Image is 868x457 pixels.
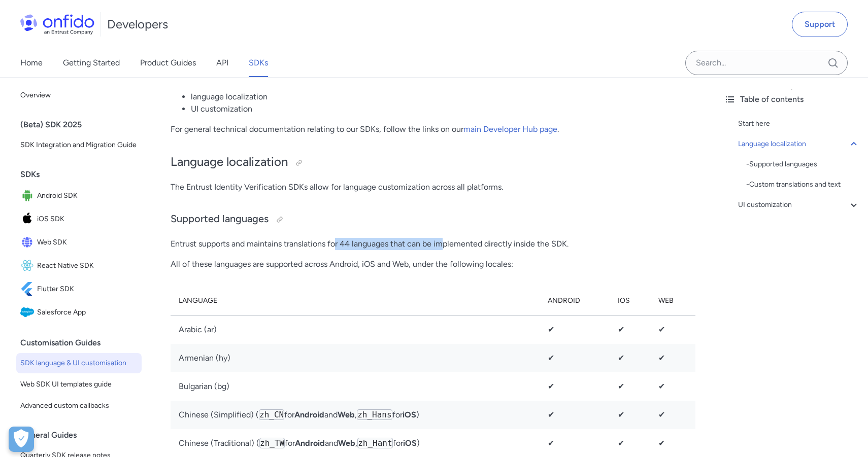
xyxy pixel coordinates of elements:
a: Web SDK UI templates guide [16,374,142,395]
span: Overview [20,89,138,101]
strong: Android [294,410,324,419]
span: Web SDK UI templates guide [20,378,138,391]
p: All of these languages are supported across Android, iOS and Web, under the following locales: [171,258,695,270]
img: Onfido Logo [20,14,94,34]
span: Web SDK [37,235,138,250]
a: SDKs [249,49,268,77]
span: Salesforce App [37,305,138,320]
td: ✔ [650,344,695,372]
td: ✔ [610,372,650,401]
p: Entrust supports and maintains translations for 44 languages that can be implemented directly ins... [171,238,695,250]
code: zh_Hant [357,438,392,448]
a: IconSalesforce AppSalesforce App [16,301,142,324]
td: ✔ [540,372,610,401]
th: Language [171,287,540,315]
span: iOS SDK [37,212,138,226]
li: language localization [191,91,695,103]
div: Cookie Preferences [9,427,34,452]
td: ✔ [610,315,650,344]
strong: iOS [403,410,416,419]
td: ✔ [650,401,695,429]
td: ✔ [540,401,610,429]
a: IconAndroid SDKAndroid SDK [16,185,142,207]
code: zh_TW [259,438,285,448]
img: IconSalesforce App [20,305,37,320]
img: IconReact Native SDK [20,259,37,273]
div: Customisation Guides [20,333,146,353]
img: IconAndroid SDK [20,189,37,203]
a: Home [20,49,43,77]
a: IconFlutter SDKFlutter SDK [16,278,142,300]
strong: Web [338,410,355,419]
div: Table of contents [724,93,860,106]
span: React Native SDK [37,259,138,273]
a: Overview [16,85,142,106]
span: SDK Integration and Migration Guide [20,139,138,151]
p: The Entrust Identity Verification SDKs allow for language customization across all platforms. [171,181,695,193]
td: ✔ [650,315,695,344]
p: For general technical documentation relating to our SDKs, follow the links on our . [171,123,695,135]
th: Web [650,287,695,315]
span: Flutter SDK [37,282,138,296]
h1: Developers [107,16,168,32]
code: zh_Hans [357,409,392,420]
td: Chinese (Simplified) ( for and , for ) [171,401,540,429]
button: Open Preferences [9,427,34,452]
span: Android SDK [37,189,138,203]
img: IconFlutter SDK [20,282,37,296]
td: ✔ [610,344,650,372]
td: ✔ [540,315,610,344]
a: -Supported languages [746,158,860,170]
div: SDKs [20,164,146,185]
a: Start here [738,118,860,130]
div: General Guides [20,425,146,445]
th: iOS [610,287,650,315]
a: IconiOS SDKiOS SDK [16,208,142,230]
h3: Supported languages [171,212,695,228]
strong: Web [338,438,355,448]
a: IconWeb SDKWeb SDK [16,231,142,254]
img: IconWeb SDK [20,235,37,250]
td: ✔ [650,372,695,401]
code: zh_CN [259,409,284,420]
a: Advanced custom callbacks [16,396,142,416]
a: -Custom translations and text [746,179,860,191]
input: Onfido search input field [685,51,848,75]
a: UI customization [738,199,860,211]
span: Advanced custom callbacks [20,400,138,412]
a: IconReact Native SDKReact Native SDK [16,255,142,277]
a: SDK language & UI customisation [16,353,142,373]
td: Bulgarian (bg) [171,372,540,401]
td: ✔ [610,401,650,429]
div: (Beta) SDK 2025 [20,115,146,135]
td: ✔ [540,344,610,372]
td: Armenian (hy) [171,344,540,372]
h2: Language localization [171,154,695,171]
td: Arabic (ar) [171,315,540,344]
a: Getting Started [63,49,120,77]
div: - Custom translations and text [746,179,860,191]
li: UI customization [191,103,695,115]
a: Support [792,12,848,37]
strong: iOS [403,438,417,448]
th: Android [540,287,610,315]
a: Product Guides [140,49,196,77]
a: SDK Integration and Migration Guide [16,135,142,155]
a: API [216,49,228,77]
span: SDK language & UI customisation [20,357,138,369]
a: Language localization [738,138,860,150]
strong: Android [295,438,325,448]
div: - Supported languages [746,158,860,170]
a: main Developer Hub page [463,124,557,134]
img: IconiOS SDK [20,212,37,226]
